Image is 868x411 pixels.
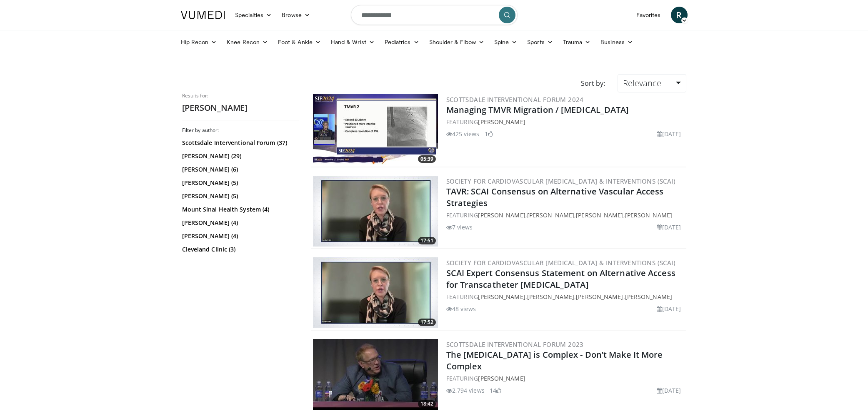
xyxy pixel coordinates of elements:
[182,152,297,160] a: [PERSON_NAME] (29)
[623,77,661,89] span: Relevance
[182,92,299,99] p: Results for:
[380,34,424,50] a: Pediatrics
[657,130,681,138] li: [DATE]
[446,211,685,219] div: FEATURING , , ,
[273,34,326,50] a: Foot & Ankle
[182,205,297,214] a: Mount Sinai Health System (4)
[176,34,222,50] a: Hip Recon
[418,400,436,408] span: 18:42
[446,349,663,372] a: The [MEDICAL_DATA] is Complex - Don’t Make It More Complex
[313,257,438,328] img: 22821889-fd91-4e44-8de3-62b672bb5b76.300x170_q85_crop-smart_upscale.jpg
[625,211,672,219] a: [PERSON_NAME]
[485,130,493,138] li: 1
[576,211,623,219] a: [PERSON_NAME]
[313,94,438,165] a: 05:39
[424,34,489,50] a: Shoulder & Elbow
[446,223,473,232] li: 7 views
[446,386,485,395] li: 2,794 views
[181,11,225,19] img: VuMedi Logo
[446,340,584,349] a: Scottsdale Interventional Forum 2023
[595,34,638,50] a: Business
[446,104,629,115] a: Managing TMVR Migration / [MEDICAL_DATA]
[182,139,297,147] a: Scottsdale Interventional Forum (37)
[446,304,476,313] li: 48 views
[671,7,688,23] a: R
[631,7,666,23] a: Favorites
[618,74,686,92] a: Relevance
[657,304,681,313] li: [DATE]
[313,257,438,328] a: 17:52
[222,34,273,50] a: Knee Recon
[326,34,380,50] a: Hand & Wrist
[182,192,297,200] a: [PERSON_NAME] (5)
[182,232,297,240] a: [PERSON_NAME] (4)
[351,5,518,25] input: Search topics, interventions
[446,267,675,290] a: SCAI Expert Consensus Statement on Alternative Access for Transcatheter [MEDICAL_DATA]
[657,223,681,232] li: [DATE]
[489,34,522,50] a: Spine
[230,7,277,23] a: Specialties
[625,293,672,301] a: [PERSON_NAME]
[418,237,436,244] span: 17:51
[182,219,297,227] a: [PERSON_NAME] (4)
[446,177,676,185] a: Society for Cardiovascular [MEDICAL_DATA] & Interventions (SCAI)
[182,102,299,113] h2: [PERSON_NAME]
[478,211,525,219] a: [PERSON_NAME]
[313,339,438,410] img: 0e911826-518f-4b90-be45-de08038e2054.300x170_q85_crop-smart_upscale.jpg
[446,259,676,267] a: Society for Cardiovascular [MEDICAL_DATA] & Interventions (SCAI)
[313,339,438,410] a: 18:42
[313,176,438,247] img: 0deeb98f-e952-416a-8952-19d4babc23c6.300x170_q85_crop-smart_upscale.jpg
[446,292,685,301] div: FEATURING , , ,
[182,127,299,134] h3: Filter by author:
[182,179,297,187] a: [PERSON_NAME] (5)
[446,95,584,104] a: Scottsdale Interventional Forum 2024
[490,386,501,395] li: 14
[446,117,685,126] div: FEATURING
[576,293,623,301] a: [PERSON_NAME]
[478,374,525,382] a: [PERSON_NAME]
[657,386,681,395] li: [DATE]
[478,293,525,301] a: [PERSON_NAME]
[558,34,596,50] a: Trauma
[182,245,297,254] a: Cleveland Clinic (3)
[478,118,525,126] a: [PERSON_NAME]
[313,94,438,165] img: 66fd250a-f982-4bf8-b1fa-e2f9bd24a372.300x170_q85_crop-smart_upscale.jpg
[418,319,436,326] span: 17:52
[182,165,297,174] a: [PERSON_NAME] (6)
[446,374,685,383] div: FEATURING
[446,130,480,138] li: 425 views
[527,211,574,219] a: [PERSON_NAME]
[418,155,436,163] span: 05:39
[446,186,664,209] a: TAVR: SCAI Consensus on Alternative Vascular Access Strategies
[277,7,315,23] a: Browse
[313,176,438,247] a: 17:51
[575,74,611,92] div: Sort by:
[527,293,574,301] a: [PERSON_NAME]
[522,34,558,50] a: Sports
